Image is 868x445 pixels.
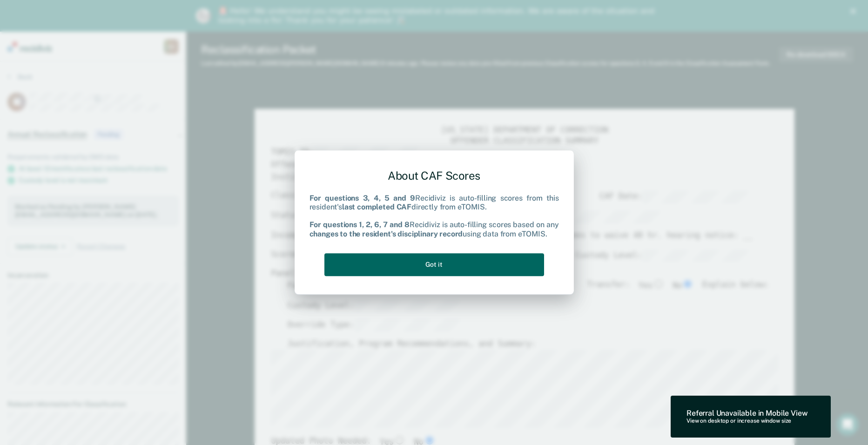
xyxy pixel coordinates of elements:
div: About CAF Scores [310,162,559,190]
b: For questions 1, 2, 6, 7 and 8 [310,221,410,229]
button: Got it [324,253,544,276]
b: last completed CAF [342,202,411,211]
img: Profile image for Kim [196,8,211,23]
b: For questions 3, 4, 5 and 9 [310,194,416,202]
div: Close [850,8,860,14]
div: View on desktop or increase window size [686,418,807,425]
div: 🚨 Hello! We understand you might be seeing mislabeled or outdated information. We are aware of th... [218,7,658,25]
div: Recidiviz is auto-filling scores from this resident's directly from eTOMIS. Recidiviz is auto-fil... [310,194,559,238]
b: changes to the resident's disciplinary record [310,229,463,238]
div: Referral Unavailable in Mobile View [686,409,807,418]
